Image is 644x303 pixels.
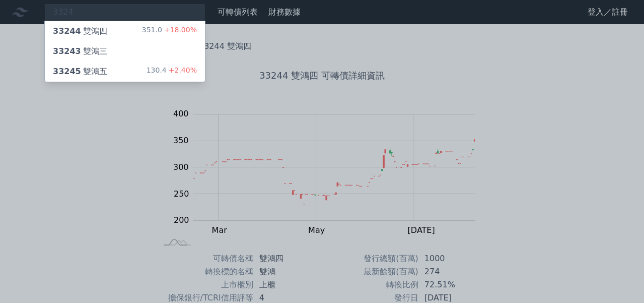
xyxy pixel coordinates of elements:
span: +2.40% [167,66,197,74]
div: 雙鴻四 [53,25,107,37]
span: 33245 [53,67,81,76]
a: 33244雙鴻四 351.0+18.00% [45,21,205,41]
span: 33243 [53,46,81,56]
div: 雙鴻五 [53,66,107,78]
div: 351.0 [142,25,197,37]
span: +18.00% [162,26,197,34]
span: 33244 [53,26,81,36]
a: 33245雙鴻五 130.4+2.40% [45,62,205,82]
a: 33243雙鴻三 [45,41,205,62]
div: 130.4 [147,66,197,78]
div: 雙鴻三 [53,45,107,57]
